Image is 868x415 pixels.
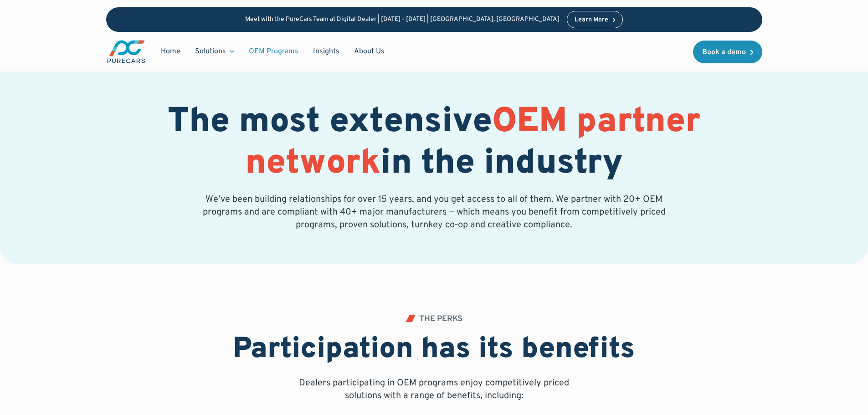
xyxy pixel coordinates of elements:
div: Book a demo [702,49,746,56]
a: Home [154,43,188,60]
p: Meet with the PureCars Team at Digital Dealer | [DATE] - [DATE] | [GEOGRAPHIC_DATA], [GEOGRAPHIC_... [245,16,560,24]
a: Book a demo [693,41,762,63]
span: OEM partner network [245,101,700,186]
div: Solutions [188,43,241,60]
h1: The most extensive in the industry [106,102,762,185]
a: About Us [347,43,392,60]
h2: Participation has its benefits [233,333,635,368]
a: Insights [306,43,347,60]
a: Learn More [567,11,623,28]
div: Solutions [195,46,226,56]
p: We’ve been building relationships for over 15 years, and you get access to all of them. We partne... [201,193,668,231]
p: Dealers participating in OEM programs enjoy competitively priced solutions with a range of benefi... [296,377,573,402]
a: OEM Programs [241,43,306,60]
div: THE PERKS [419,315,462,323]
a: main [106,39,146,64]
img: purecars logo [106,39,146,64]
div: Learn More [575,17,608,23]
